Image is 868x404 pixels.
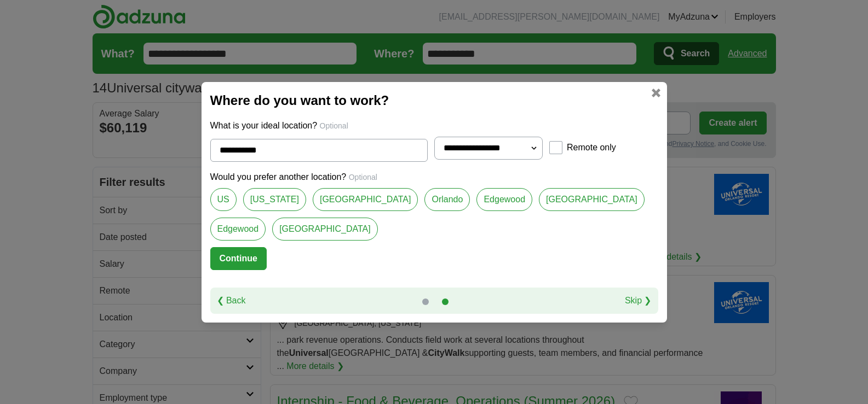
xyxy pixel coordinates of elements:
[210,91,658,110] h2: Where do you want to work?
[272,218,378,241] a: [GEOGRAPHIC_DATA]
[476,188,532,211] a: Edgewood
[210,171,658,184] p: Would you prefer another location?
[210,218,266,241] a: Edgewood
[625,294,652,307] a: Skip ❯
[243,188,306,211] a: [US_STATE]
[567,141,616,154] label: Remote only
[217,294,246,307] a: ❮ Back
[424,188,470,211] a: Orlando
[210,247,267,270] button: Continue
[313,188,418,211] a: [GEOGRAPHIC_DATA]
[349,173,377,181] span: Optional
[210,119,658,132] p: What is your ideal location?
[539,188,645,211] a: [GEOGRAPHIC_DATA]
[210,188,237,211] a: US
[320,121,348,130] span: Optional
